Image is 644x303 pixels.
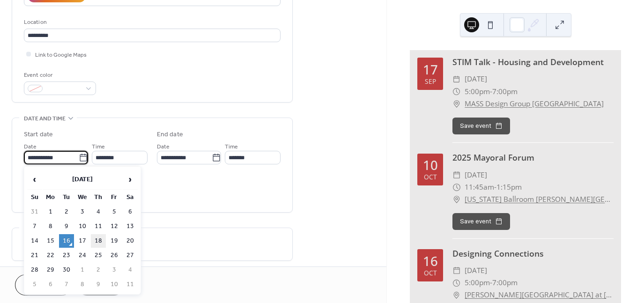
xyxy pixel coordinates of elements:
[452,169,461,181] div: ​
[123,170,137,189] span: ›
[465,98,604,110] a: MASS Design Group [GEOGRAPHIC_DATA]
[465,169,487,181] span: [DATE]
[452,56,614,68] div: STIM Talk - Housing and Development
[43,234,58,248] td: 15
[43,263,58,277] td: 29
[107,220,122,233] td: 12
[452,265,461,277] div: ​
[452,247,614,259] div: Designing Connections
[91,263,106,277] td: 2
[43,191,58,204] th: Mo
[28,170,42,189] span: ‹
[424,270,437,276] div: Oct
[75,263,90,277] td: 1
[43,170,122,190] th: [DATE]
[425,78,436,85] div: Sep
[24,142,37,152] span: Date
[91,278,106,291] td: 9
[91,220,106,233] td: 11
[465,181,494,193] span: 11:45am
[27,220,42,233] td: 7
[465,289,614,301] a: [PERSON_NAME][GEOGRAPHIC_DATA] at [PERSON_NAME][GEOGRAPHIC_DATA]
[24,17,279,27] div: Location
[107,278,122,291] td: 10
[424,174,437,180] div: Oct
[123,205,138,219] td: 6
[75,278,90,291] td: 8
[123,263,138,277] td: 4
[43,249,58,262] td: 22
[452,118,510,134] button: Save event
[59,205,74,219] td: 2
[452,193,461,206] div: ​
[452,213,510,230] button: Save event
[452,289,461,301] div: ​
[43,205,58,219] td: 1
[91,205,106,219] td: 4
[157,142,170,152] span: Date
[59,263,74,277] td: 30
[465,265,487,277] span: [DATE]
[59,249,74,262] td: 23
[107,263,122,277] td: 3
[91,234,106,248] td: 18
[123,220,138,233] td: 13
[452,181,461,193] div: ​
[27,278,42,291] td: 5
[107,191,122,204] th: Fr
[123,191,138,204] th: Sa
[15,274,73,296] button: Cancel
[75,234,90,248] td: 17
[465,193,614,206] a: [US_STATE] Ballroom [PERSON_NAME][GEOGRAPHIC_DATA]
[123,249,138,262] td: 27
[452,151,614,163] div: 2025 Mayoral Forum
[27,191,42,204] th: Su
[92,142,105,152] span: Time
[492,86,518,98] span: 7:00pm
[465,277,490,289] span: 5:00pm
[75,191,90,204] th: We
[75,205,90,219] td: 3
[27,234,42,248] td: 14
[24,114,66,124] span: Date and time
[91,249,106,262] td: 25
[59,278,74,291] td: 7
[27,263,42,277] td: 28
[452,86,461,98] div: ​
[107,205,122,219] td: 5
[225,142,238,152] span: Time
[490,277,492,289] span: -
[490,86,492,98] span: -
[452,98,461,110] div: ​
[452,73,461,85] div: ​
[123,234,138,248] td: 20
[465,73,487,85] span: [DATE]
[59,191,74,204] th: Tu
[24,70,94,80] div: Event color
[24,130,53,140] div: Start date
[43,278,58,291] td: 6
[59,234,74,248] td: 16
[423,255,438,268] div: 16
[75,220,90,233] td: 10
[496,181,522,193] span: 1:15pm
[91,191,106,204] th: Th
[75,249,90,262] td: 24
[452,277,461,289] div: ​
[107,234,122,248] td: 19
[494,181,496,193] span: -
[423,63,438,76] div: 17
[465,86,490,98] span: 5:00pm
[423,159,438,172] div: 10
[107,249,122,262] td: 26
[123,278,138,291] td: 11
[43,220,58,233] td: 8
[35,50,87,60] span: Link to Google Maps
[157,130,183,140] div: End date
[27,205,42,219] td: 31
[59,220,74,233] td: 9
[492,277,518,289] span: 7:00pm
[27,249,42,262] td: 21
